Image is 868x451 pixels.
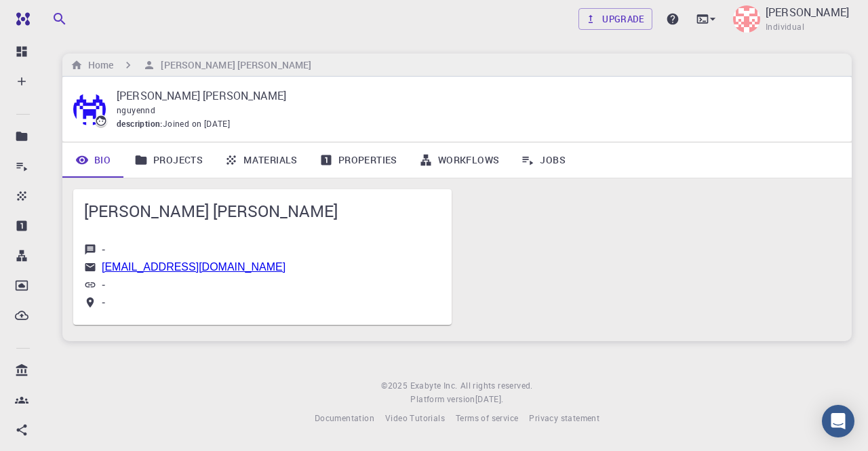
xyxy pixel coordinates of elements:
span: Joined on [DATE] [163,117,230,131]
span: Privacy statement [529,412,599,423]
a: Documentation [315,412,374,425]
a: Workflows [408,142,511,178]
a: Properties [309,142,408,178]
span: All rights reserved. [460,379,533,393]
a: Upgrade [578,8,652,30]
span: Support [27,9,76,22]
a: Jobs [510,142,576,178]
span: Terms of service [456,412,518,423]
span: [DATE] . [475,393,504,404]
a: Projects [123,142,214,178]
p: [PERSON_NAME] [PERSON_NAME] [117,87,830,104]
img: JD Francois [733,5,760,33]
div: Open Intercom Messenger [822,405,854,437]
h6: Home [83,58,113,73]
span: - [102,296,105,308]
img: logo [11,12,30,26]
span: Platform version [410,393,475,406]
span: description : [117,117,163,131]
nav: breadcrumb [68,58,314,73]
div: - [102,243,105,256]
a: Privacy statement [529,412,599,425]
h6: [PERSON_NAME] [PERSON_NAME] [155,58,311,73]
span: [PERSON_NAME] [PERSON_NAME] [84,200,441,222]
a: [DATE]. [475,393,504,406]
p: [PERSON_NAME] [766,4,849,20]
a: - [102,279,105,290]
span: © 2025 [381,379,410,393]
span: Video Tutorials [385,412,445,423]
a: Materials [214,142,309,178]
a: Exabyte Inc. [410,379,458,393]
span: nguyennd [117,104,155,115]
span: Documentation [315,412,374,423]
span: Individual [766,20,804,34]
a: Bio [62,142,123,178]
a: [EMAIL_ADDRESS][DOMAIN_NAME] [102,261,285,273]
span: Exabyte Inc. [410,380,458,391]
a: Video Tutorials [385,412,445,425]
a: Terms of service [456,412,518,425]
